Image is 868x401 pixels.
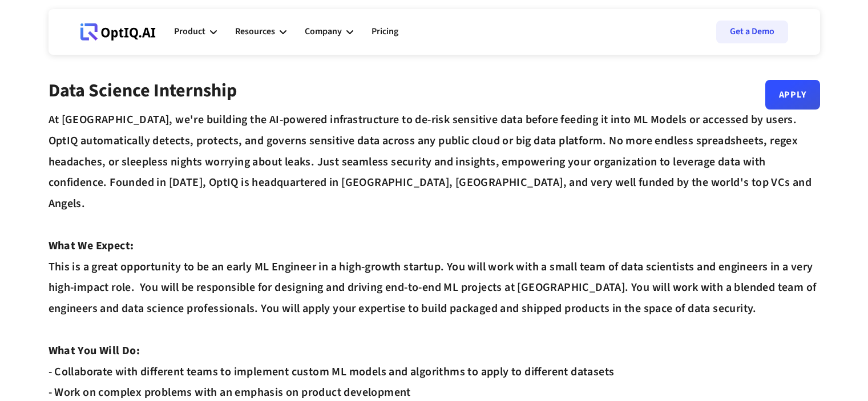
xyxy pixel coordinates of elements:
div: Resources [235,24,275,39]
strong: What You Will Do: [49,343,140,359]
div: Webflow Homepage [80,40,81,40]
div: Company [305,15,353,49]
div: Product [174,15,217,49]
a: Apply [765,80,820,110]
a: Pricing [372,15,398,49]
strong: Data Science Internship [49,78,237,104]
div: Resources [235,15,286,49]
a: Webflow Homepage [80,15,156,49]
div: Company [305,24,342,39]
a: Get a Demo [716,21,788,43]
strong: What We Expect: [49,238,134,254]
div: Product [174,24,205,39]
